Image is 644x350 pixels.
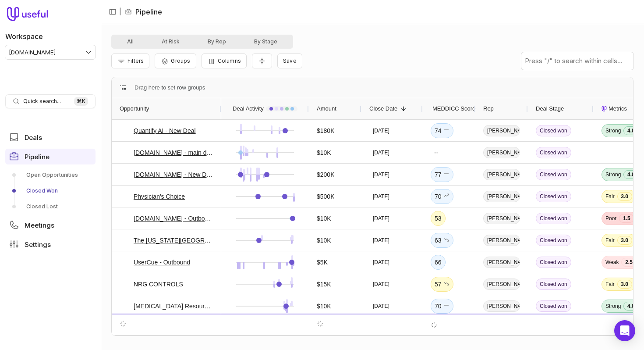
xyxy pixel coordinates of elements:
button: By Rep [194,36,240,47]
span: $5K [317,257,328,268]
a: Closed Lost [5,200,96,214]
a: Closed Won [5,184,96,198]
a: UserCue - Outbound [134,257,190,268]
span: [PERSON_NAME] [483,191,520,202]
span: $180K [317,125,334,136]
span: Filters [127,57,144,64]
span: MEDDICC Score [432,104,475,114]
span: Fair [605,193,615,200]
span: No change [443,303,449,310]
label: Workspace [5,31,43,42]
span: Quick search... [23,98,61,105]
a: Settings [5,236,96,252]
span: Save [283,57,297,64]
button: Collapse sidebar [106,5,119,18]
div: 63 [435,235,449,246]
span: Deals [25,134,42,141]
time: [DATE] [373,237,389,244]
span: $10K [317,213,331,224]
span: [PERSON_NAME] [483,257,520,268]
a: [GEOGRAPHIC_DATA][US_STATE] - Study Abroad Alumni Study [134,323,213,333]
kbd: ⌘ K [74,97,88,106]
time: [DATE] [373,325,389,332]
span: 1.5 [619,214,634,223]
time: [DATE] [373,259,389,266]
span: [PERSON_NAME] [483,279,520,290]
span: Weak [605,259,619,266]
input: Press "/" to search within cells... [521,52,633,70]
span: [PERSON_NAME] [483,169,520,180]
a: Deals [5,129,96,145]
span: No change [443,127,449,134]
a: [DOMAIN_NAME] - Outbound [134,213,213,224]
div: 70 [435,191,449,202]
div: MEDDICC Score [431,98,467,119]
a: Open Opportunities [5,168,96,182]
span: Rep [483,104,494,114]
span: $10K [317,301,331,311]
a: [MEDICAL_DATA] Resource Center [134,301,213,311]
div: 70 [435,301,449,311]
span: Fair [605,237,615,244]
button: Create a new saved view [277,54,302,68]
a: [DOMAIN_NAME] - New Deal [134,169,213,180]
span: $500K [317,191,334,202]
span: Deal Stage [536,104,564,114]
span: [PERSON_NAME] [483,125,520,136]
span: [PERSON_NAME] [483,213,520,224]
span: $200K [317,169,334,180]
span: Closed won [536,257,571,268]
span: Metrics [609,104,627,114]
div: 57 [435,279,449,289]
span: Drag here to set row groups [134,82,205,93]
span: 2.5 [621,258,636,267]
span: No change [443,171,449,178]
span: Close Date [369,104,397,114]
span: No change [443,325,449,332]
span: Closed won [536,322,571,334]
time: [DATE] [373,171,389,178]
span: | [119,7,121,17]
span: 4.0 [623,126,638,135]
span: [PERSON_NAME] [483,300,520,312]
button: Columns [202,54,247,68]
span: Closed won [536,169,571,180]
button: Group Pipeline [155,54,196,68]
span: Strong [605,303,621,310]
button: By Stage [240,36,291,47]
a: NRG CONTROLS [134,279,183,289]
a: Pipeline [5,149,96,164]
button: All [113,36,148,47]
span: Opportunity [120,104,149,114]
span: 3.0 [617,280,632,289]
span: Closed won [536,213,571,224]
button: Filter Pipeline [111,54,149,68]
div: 77 [435,169,449,180]
span: 4.0 [623,170,638,179]
button: Collapse all rows [252,54,272,69]
button: At Risk [148,36,194,47]
span: Groups [171,57,190,64]
span: Fair [605,281,615,288]
span: 4.0 [623,302,638,311]
div: Open Intercom Messenger [614,320,635,341]
span: 3.0 [617,236,632,245]
div: -- [434,147,438,158]
span: $10K [317,235,331,246]
div: 53 [435,323,449,333]
span: Meetings [25,222,54,229]
li: Pipeline [125,7,162,17]
span: 3.0 [617,192,632,201]
a: Physician's Choice [134,191,185,202]
div: 53 [435,213,442,224]
div: Pipeline submenu [5,168,96,214]
span: Closed won [536,191,571,202]
span: Closed won [536,125,571,136]
div: Row Groups [134,82,205,93]
span: $15K [317,279,331,289]
time: [DATE] [373,193,389,200]
a: Meetings [5,217,96,233]
span: Pipeline [25,154,50,160]
a: [DOMAIN_NAME] - main deal [134,147,213,158]
a: The [US_STATE][GEOGRAPHIC_DATA] [134,235,213,246]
